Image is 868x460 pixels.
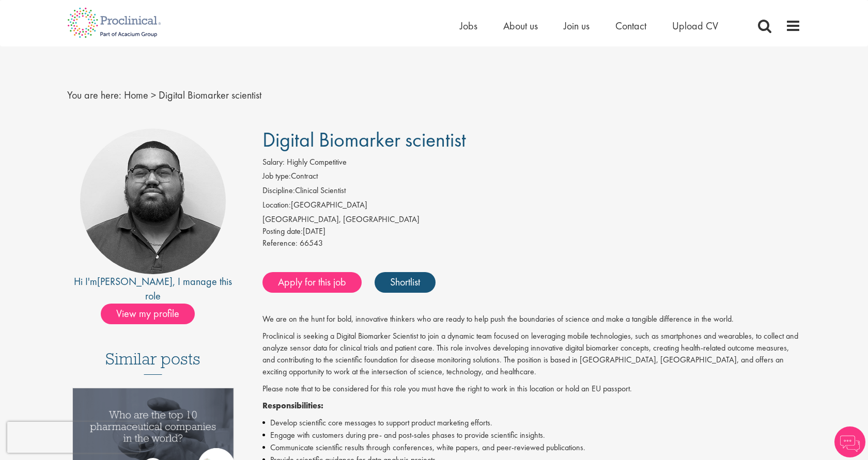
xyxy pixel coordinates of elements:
label: Job type: [262,170,291,182]
label: Discipline: [262,185,295,197]
label: Location: [262,199,291,211]
span: Digital Biomarker scientist [262,126,466,153]
a: breadcrumb link [124,88,148,102]
a: [PERSON_NAME] [97,275,173,288]
div: [DATE] [262,226,801,237]
span: Digital Biomarker scientist [159,88,261,102]
iframe: reCAPTCHA [7,422,139,453]
li: Communicate scientific results through conferences, white papers, and peer-reviewed publications. [262,441,801,454]
a: Contact [615,19,646,33]
li: Engage with customers during pre- and post-sales phases to provide scientific insights. [262,429,801,441]
span: > [151,88,156,102]
li: [GEOGRAPHIC_DATA] [262,199,801,214]
p: Proclinical is seeking a Digital Biomarker Scientist to join a dynamic team focused on leveraging... [262,330,801,377]
div: Hi I'm , I manage this role [67,274,239,304]
div: [GEOGRAPHIC_DATA], [GEOGRAPHIC_DATA] [262,214,801,226]
a: Shortlist [375,272,436,293]
a: Apply for this job [262,272,362,293]
p: We are on the hunt for bold, innovative thinkers who are ready to help push the boundaries of sci... [262,313,801,325]
a: Jobs [460,19,477,33]
li: Contract [262,170,801,185]
a: View my profile [101,306,205,319]
label: Reference: [262,237,298,249]
label: Salary: [262,156,285,168]
span: You are here: [67,88,121,102]
span: Posting date: [262,226,303,236]
p: Please note that to be considered for this role you must have the right to work in this location ... [262,383,801,395]
li: Develop scientific core messages to support product marketing efforts. [262,417,801,429]
a: Upload CV [672,19,718,33]
span: Highly Competitive [287,156,347,167]
span: View my profile [101,304,195,324]
a: Join us [564,19,590,33]
a: About us [503,19,538,33]
strong: Responsibilities: [262,400,323,411]
h3: Similar posts [105,350,200,375]
img: Chatbot [834,426,865,457]
span: 66543 [300,237,323,248]
li: Clinical Scientist [262,185,801,199]
img: imeage of recruiter Ashley Bennett [80,129,226,274]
